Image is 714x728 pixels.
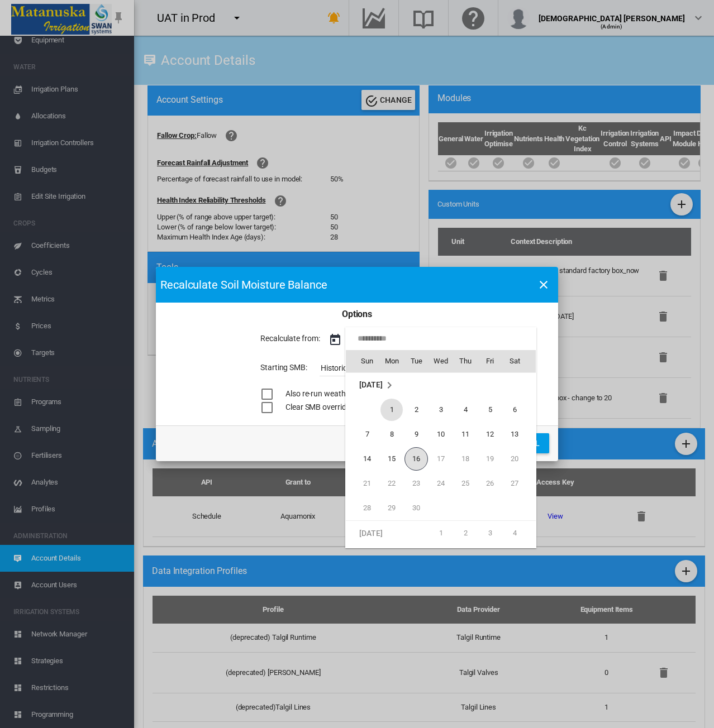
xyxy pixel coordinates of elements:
td: Wednesday September 3 2025 [429,397,453,422]
th: Fri [478,350,502,372]
td: Thursday September 25 2025 [453,471,478,496]
td: Friday September 26 2025 [478,471,502,496]
th: Wed [429,350,453,372]
span: 13 [503,423,526,446]
tr: Week 5 [346,496,536,521]
td: Sunday September 21 2025 [346,471,379,496]
td: Sunday September 28 2025 [346,496,379,521]
td: Monday September 15 2025 [379,447,404,471]
tr: Week undefined [346,373,536,398]
tr: Week 1 [346,397,536,422]
tr: Week 3 [346,447,536,471]
span: 2 [405,399,427,421]
tr: Week 1 [346,521,536,546]
span: 6 [503,399,526,421]
td: Tuesday September 2 2025 [404,397,429,422]
td: Thursday October 2 2025 [453,521,478,546]
td: Wednesday October 1 2025 [429,521,453,546]
td: Friday September 12 2025 [478,422,502,447]
tr: Week 2 [346,422,536,447]
span: 15 [380,448,403,470]
span: 7 [356,423,378,446]
span: [DATE] [359,529,382,538]
td: Saturday September 13 2025 [502,422,536,447]
td: September 2025 [346,373,536,398]
span: 12 [479,423,501,446]
td: Sunday September 14 2025 [346,447,379,471]
td: Monday September 8 2025 [379,422,404,447]
th: Mon [379,350,404,372]
span: 9 [405,423,427,446]
td: Wednesday September 24 2025 [429,471,453,496]
md-calendar: Calendar [346,350,536,547]
span: 8 [380,423,403,446]
span: 3 [430,399,452,421]
th: Tue [404,350,429,372]
td: Wednesday September 17 2025 [429,447,453,471]
td: Tuesday September 9 2025 [404,422,429,447]
td: Friday October 3 2025 [478,521,502,546]
td: Saturday September 6 2025 [502,397,536,422]
span: 11 [454,423,477,446]
tr: Week 4 [346,471,536,496]
td: Thursday September 11 2025 [453,422,478,447]
span: 14 [356,448,378,470]
td: Wednesday September 10 2025 [429,422,453,447]
td: Tuesday September 16 2025 [404,447,429,471]
td: Monday September 22 2025 [379,471,404,496]
td: Saturday September 20 2025 [502,447,536,471]
td: Tuesday September 23 2025 [404,471,429,496]
span: [DATE] [359,381,382,390]
td: Monday September 29 2025 [379,496,404,521]
span: 1 [380,399,403,421]
span: 10 [430,423,452,446]
td: Thursday September 18 2025 [453,447,478,471]
th: Sat [502,350,536,372]
td: Sunday September 7 2025 [346,422,379,447]
td: Saturday September 27 2025 [502,471,536,496]
td: Monday September 1 2025 [379,397,404,422]
th: Thu [453,350,478,372]
td: Friday September 5 2025 [478,397,502,422]
td: Friday September 19 2025 [478,447,502,471]
th: Sun [346,350,379,372]
td: Saturday October 4 2025 [502,521,536,546]
span: 16 [404,447,428,471]
span: 4 [454,399,477,421]
td: Thursday September 4 2025 [453,397,478,422]
span: 5 [479,399,501,421]
td: Tuesday September 30 2025 [404,496,429,521]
